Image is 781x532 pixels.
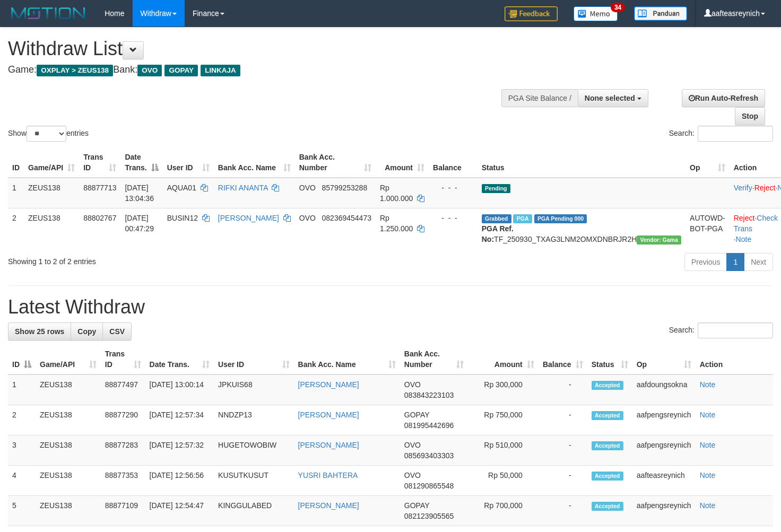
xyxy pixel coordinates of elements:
[145,496,214,526] td: [DATE] 12:54:47
[684,253,727,271] a: Previous
[539,344,587,374] th: Balance: activate to sort column ascending
[218,214,279,222] a: [PERSON_NAME]
[36,344,101,374] th: Game/API: activate to sort column ascending
[669,322,773,338] label: Search:
[478,208,685,249] td: TF_250930_TXAG3LNM2OMXDNBRJR2H
[433,182,473,193] div: - - -
[513,214,532,223] span: Marked by aafsreyleap
[8,322,71,341] a: Show 25 rows
[298,411,359,419] a: [PERSON_NAME]
[299,214,316,222] span: OVO
[299,184,316,192] span: OVO
[109,327,125,336] span: CSV
[8,208,24,249] td: 2
[101,405,145,435] td: 88877290
[36,435,101,466] td: ZEUS138
[79,147,120,178] th: Trans ID: activate to sort column ascending
[145,374,214,405] td: [DATE] 13:00:14
[218,184,268,192] a: RIFKI ANANTA
[201,65,240,76] span: LINKAJA
[534,214,587,223] span: PGA Pending
[8,374,36,405] td: 1
[736,235,752,243] a: Note
[137,65,162,76] span: OVO
[482,184,510,193] span: Pending
[8,126,89,142] label: Show entries
[726,253,744,271] a: 1
[404,451,454,460] span: Copy 085693403303 to clipboard
[468,374,538,405] td: Rp 300,000
[214,344,293,374] th: User ID: activate to sort column ascending
[167,214,198,222] span: BUSIN12
[8,435,36,466] td: 3
[501,89,578,107] div: PGA Site Balance /
[482,224,514,243] b: PGA Ref. No:
[145,466,214,496] td: [DATE] 12:56:56
[298,380,359,389] a: [PERSON_NAME]
[376,147,429,178] th: Amount: activate to sort column ascending
[700,411,716,419] a: Note
[505,6,558,21] img: Feedback.jpg
[214,147,295,178] th: Bank Acc. Name: activate to sort column ascending
[632,344,696,374] th: Op: activate to sort column ascending
[8,65,510,75] h4: Game: Bank:
[404,421,454,430] span: Copy 081995442696 to clipboard
[468,496,538,526] td: Rp 700,000
[8,496,36,526] td: 5
[101,344,145,374] th: Trans ID: activate to sort column ascending
[700,441,716,449] a: Note
[27,126,66,142] select: Showentries
[125,214,154,233] span: [DATE] 00:47:29
[400,344,468,374] th: Bank Acc. Number: activate to sort column ascending
[120,147,162,178] th: Date Trans.: activate to sort column descending
[468,344,538,374] th: Amount: activate to sort column ascending
[15,327,64,336] span: Show 25 rows
[404,512,454,520] span: Copy 082123905565 to clipboard
[734,184,752,192] a: Verify
[8,252,317,267] div: Showing 1 to 2 of 2 entries
[214,405,293,435] td: NNDZP13
[468,466,538,496] td: Rp 50,000
[164,65,198,76] span: GOPAY
[322,184,368,192] span: Copy 85799253288 to clipboard
[24,178,79,208] td: ZEUS138
[592,502,623,511] span: Accepted
[478,147,685,178] th: Status
[404,380,421,389] span: OVO
[429,147,478,178] th: Balance
[8,178,24,208] td: 1
[36,496,101,526] td: ZEUS138
[404,391,454,399] span: Copy 083843223103 to clipboard
[294,344,400,374] th: Bank Acc. Name: activate to sort column ascending
[734,214,755,222] a: Reject
[145,405,214,435] td: [DATE] 12:57:34
[700,501,716,510] a: Note
[685,208,730,249] td: AUTOWD-BOT-PGA
[611,3,625,12] span: 34
[24,208,79,249] td: ZEUS138
[433,213,473,223] div: - - -
[632,374,696,405] td: aafdoungsokna
[83,214,116,222] span: 88802767
[298,471,358,479] a: YUSRI BAHTERA
[637,236,681,245] span: Vendor URL: https://trx31.1velocity.biz
[8,466,36,496] td: 4
[295,147,376,178] th: Bank Acc. Number: activate to sort column ascending
[744,253,773,271] a: Next
[8,405,36,435] td: 2
[698,126,773,142] input: Search:
[101,496,145,526] td: 88877109
[8,344,36,374] th: ID: activate to sort column descending
[482,214,511,223] span: Grabbed
[101,466,145,496] td: 88877353
[685,147,730,178] th: Op: activate to sort column ascending
[539,435,587,466] td: -
[700,471,716,479] a: Note
[754,184,776,192] a: Reject
[539,496,587,526] td: -
[698,322,773,338] input: Search:
[125,184,154,203] span: [DATE] 13:04:36
[380,184,413,203] span: Rp 1.000.000
[404,501,429,510] span: GOPAY
[83,184,116,192] span: 88877713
